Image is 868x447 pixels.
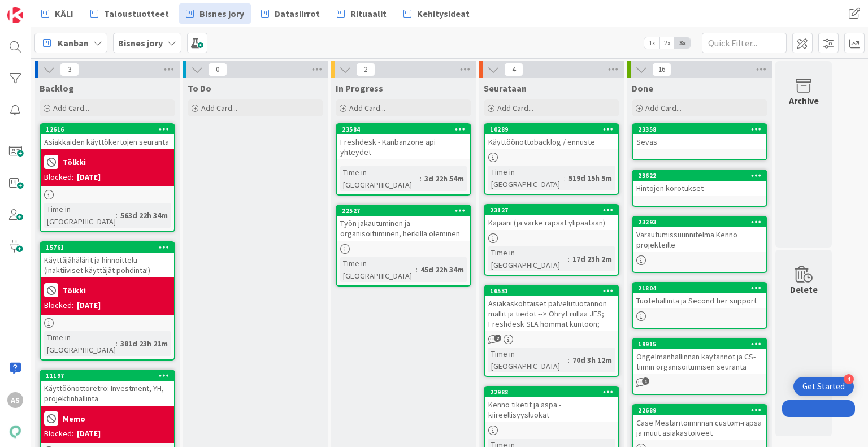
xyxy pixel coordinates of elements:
div: Time in [GEOGRAPHIC_DATA] [488,348,568,372]
div: 23622 [633,171,766,181]
div: 22527 [342,207,470,215]
div: 23358 [633,124,766,134]
div: 22988Kenno tiketit ja aspa - kiireellisyysluokat [485,387,618,422]
span: : [564,172,566,184]
input: Quick Filter... [702,33,787,53]
img: Visit kanbanzone.com [7,7,23,23]
div: 12616 [41,124,174,134]
span: 3 [60,63,79,76]
div: 21804 [633,283,766,293]
span: KÄLI [55,7,73,20]
div: Time in [GEOGRAPHIC_DATA] [44,203,116,228]
div: 563d 22h 34m [118,209,171,222]
div: 381d 23h 21m [118,337,171,350]
span: Rituaalit [350,7,387,20]
div: Get Started [802,381,845,392]
div: [DATE] [77,171,101,183]
b: Tölkki [63,287,86,294]
div: 23358Sevas [633,124,766,149]
span: Add Card... [497,103,533,113]
div: 23584Freshdesk - Kanbanzone api yhteydet [337,124,470,159]
span: 3x [675,37,690,49]
div: 11197 [46,372,174,380]
span: Add Card... [201,103,237,113]
div: 16531 [485,286,618,296]
div: 23127 [490,206,618,214]
div: 19915Ongelmanhallinnan käytännöt ja CS-tiimin organisoitumisen seuranta [633,339,766,374]
div: 19915 [633,339,766,349]
div: 15761 [46,244,174,251]
div: 23584 [337,124,470,134]
div: 12616Asiakkaiden käyttökertojen seuranta [41,124,174,149]
span: Done [632,83,653,94]
div: 23358 [638,125,766,133]
div: Blocked: [44,428,73,440]
div: Archive [789,94,819,107]
span: 2x [659,37,675,49]
div: 22527 [337,206,470,216]
div: [DATE] [77,300,101,311]
div: Blocked: [44,300,73,311]
span: 1x [644,37,659,49]
div: Sevas [633,134,766,149]
div: 23293 [638,218,766,226]
span: Kehitysideat [417,7,470,20]
div: 21804 [638,284,766,292]
div: Ongelmanhallinnan käytännöt ja CS-tiimin organisoitumisen seuranta [633,349,766,374]
div: 22527Työn jakautuminen ja organisoituminen, herkillä oleminen [337,206,470,241]
span: 4 [504,63,523,76]
span: : [568,253,570,265]
div: Case Mestaritoiminnan custom-rapsa ja muut asiakastoiveet [633,415,766,440]
div: 70d 3h 12m [570,354,615,366]
div: 22689Case Mestaritoiminnan custom-rapsa ja muut asiakastoiveet [633,405,766,440]
div: Tuotehallinta ja Second tier support [633,293,766,308]
a: Datasiirrot [254,3,327,24]
div: 17d 23h 2m [570,253,615,265]
div: Asiakaskohtaiset palvelutuotannon mallit ja tiedot --> Ohryt rullaa JES; Freshdesk SLA hommat kun... [485,296,618,331]
div: 15761 [41,242,174,253]
div: 22988 [490,388,618,396]
span: Add Card... [53,103,89,113]
div: Kajaani (ja varke rapsat ylipäätään) [485,215,618,230]
span: : [568,354,570,366]
a: Kehitysideat [397,3,476,24]
a: Bisnes jory [179,3,251,24]
b: Memo [63,415,85,423]
div: Delete [790,283,818,296]
span: 2 [494,335,501,342]
div: 23293 [633,217,766,227]
div: Käyttöönottoretro: Investment, YH, projektinhallinta [41,381,174,406]
div: Time in [GEOGRAPHIC_DATA] [44,331,116,356]
span: 0 [208,63,227,76]
div: 21804Tuotehallinta ja Second tier support [633,283,766,308]
span: Kanban [58,36,89,50]
span: Bisnes jory [199,7,244,20]
div: AS [7,392,23,408]
div: 22988 [485,387,618,397]
div: 23584 [342,125,470,133]
div: 23127 [485,205,618,215]
div: 23622 [638,172,766,180]
div: 45d 22h 34m [418,263,467,276]
div: 19915 [638,340,766,348]
a: Taloustuotteet [84,3,176,24]
div: 3d 22h 54m [422,172,467,185]
span: Datasiirrot [275,7,320,20]
div: Time in [GEOGRAPHIC_DATA] [488,246,568,271]
div: Varautumissuunnitelma Kenno projekteille [633,227,766,252]
span: Backlog [40,83,74,94]
span: Taloustuotteet [104,7,169,20]
div: 22689 [638,406,766,414]
div: 23622Hintojen korotukset [633,171,766,196]
span: 1 [642,377,649,385]
span: : [416,263,418,276]
div: Time in [GEOGRAPHIC_DATA] [340,257,416,282]
div: Käyttöönottobacklog / ennuste [485,134,618,149]
div: 15761Käyttäjähälärit ja hinnoittelu (inaktiiviset käyttäjät pohdinta!) [41,242,174,277]
span: : [116,337,118,350]
span: In Progress [336,83,383,94]
div: Käyttäjähälärit ja hinnoittelu (inaktiiviset käyttäjät pohdinta!) [41,253,174,277]
div: 23293Varautumissuunnitelma Kenno projekteille [633,217,766,252]
div: 23127Kajaani (ja varke rapsat ylipäätään) [485,205,618,230]
div: 11197Käyttöönottoretro: Investment, YH, projektinhallinta [41,371,174,406]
